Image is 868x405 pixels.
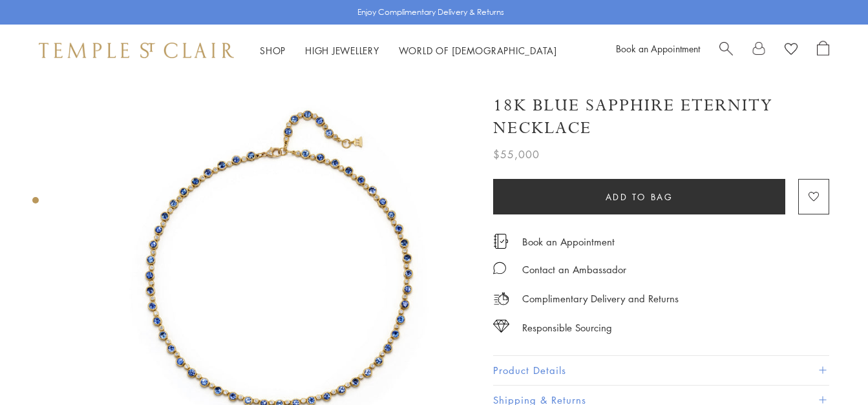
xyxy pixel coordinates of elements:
span: $55,000 [493,146,540,163]
span: Add to bag [606,190,673,204]
iframe: Gorgias live chat messenger [803,344,855,392]
img: icon_sourcing.svg [493,320,509,333]
img: MessageIcon-01_2.svg [493,262,506,275]
a: Book an Appointment [522,234,615,249]
a: World of [DEMOGRAPHIC_DATA]World of [DEMOGRAPHIC_DATA] [399,44,557,57]
a: Open Shopping Bag [817,41,829,60]
div: Responsible Sourcing [522,320,612,336]
img: icon_appointment.svg [493,234,509,249]
a: Book an Appointment [616,42,700,55]
a: ShopShop [260,44,286,57]
div: Product gallery navigation [32,194,39,214]
img: icon_delivery.svg [493,291,509,307]
button: Product Details [493,356,829,385]
img: Temple St. Clair [39,43,234,58]
a: View Wishlist [785,41,798,60]
h1: 18K Blue Sapphire Eternity Necklace [493,94,829,140]
p: Enjoy Complimentary Delivery & Returns [357,6,504,19]
nav: Main navigation [260,43,557,59]
button: Add to bag [493,179,785,214]
a: High JewelleryHigh Jewellery [305,44,379,57]
div: Contact an Ambassador [522,262,626,278]
p: Complimentary Delivery and Returns [522,291,679,307]
a: Search [719,41,733,60]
